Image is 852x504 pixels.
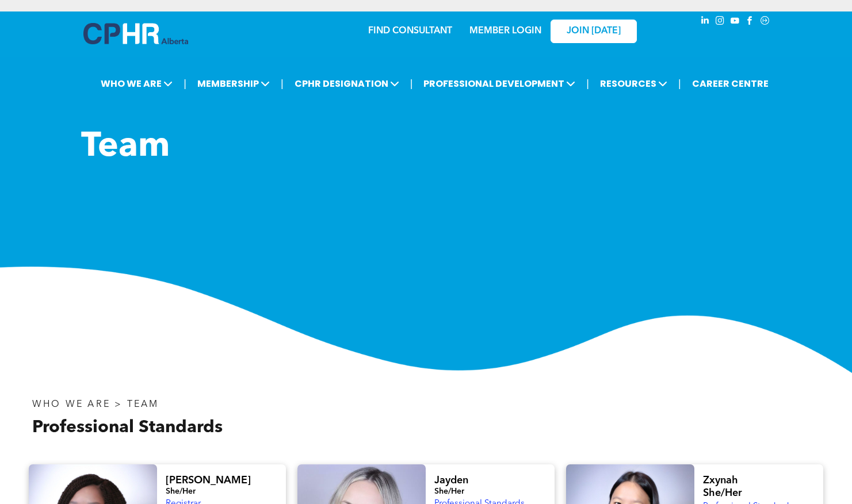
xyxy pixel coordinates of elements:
[194,73,273,94] span: MEMBERSHIP
[166,475,251,486] span: [PERSON_NAME]
[729,14,742,30] a: youtube
[759,14,771,30] a: Social network
[744,14,757,30] a: facebook
[184,72,186,95] li: |
[410,72,413,95] li: |
[420,73,579,94] span: PROFESSIONAL DEVELOPMENT
[291,73,403,94] span: CPHR DESIGNATION
[689,73,772,94] a: CAREER CENTRE
[434,475,468,486] span: Jayden
[83,23,188,44] img: A blue and white logo for cp alberta
[567,26,621,37] span: JOIN [DATE]
[586,72,589,95] li: |
[678,72,681,95] li: |
[699,14,712,30] a: linkedin
[32,400,159,409] span: WHO WE ARE > TEAM
[32,419,223,436] span: Professional Standards
[551,20,637,43] a: JOIN [DATE]
[281,72,284,95] li: |
[97,73,176,94] span: WHO WE ARE
[714,14,727,30] a: instagram
[597,73,671,94] span: RESOURCES
[703,475,742,498] span: Zxynah She/Her
[81,130,170,164] span: Team
[434,487,464,495] span: She/Her
[368,26,452,36] a: FIND CONSULTANT
[469,26,541,36] a: MEMBER LOGIN
[166,487,196,495] span: She/Her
